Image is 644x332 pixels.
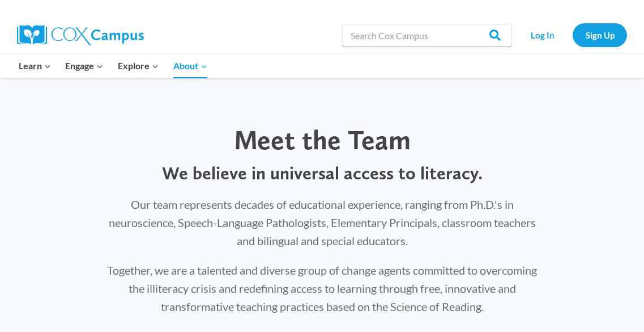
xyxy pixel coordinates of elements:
span: Learn [19,58,51,73]
span: Meet the Team [234,123,411,156]
span: Explore [118,58,159,73]
p: We believe in universal access to literacy. [103,162,541,184]
p: Together, we are a talented and diverse group of change agents committed to overcoming the illite... [103,261,541,316]
input: Search Cox Campus [342,24,512,47]
a: Sign Up [573,23,627,47]
p: Our team represents decades of educational experience, ranging from Ph.D.'s in neuroscience, Spee... [103,195,541,250]
span: About [173,58,207,73]
nav: Primary Navigation [11,54,214,78]
span: Engage [65,58,103,73]
a: Log In [518,23,567,47]
nav: Secondary Navigation [518,23,627,47]
img: Cox Campus [17,25,144,45]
